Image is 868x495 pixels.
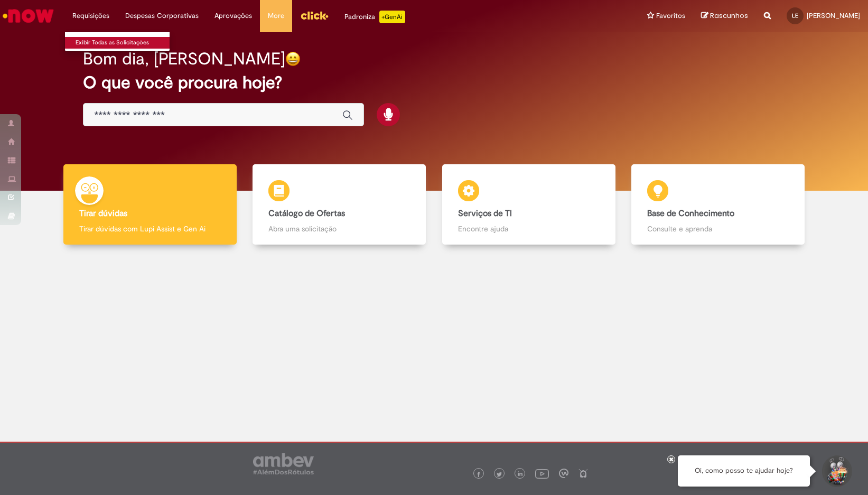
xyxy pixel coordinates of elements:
img: logo_footer_twitter.png [497,472,502,477]
p: Encontre ajuda [458,223,600,234]
p: +GenAi [379,11,405,23]
img: logo_footer_ambev_rotulo_gray.png [253,453,314,474]
b: Serviços de TI [458,208,512,219]
p: Abra uma solicitação [268,223,410,234]
a: Exibir Todas as Solicitações [65,37,181,49]
button: Iniciar Conversa de Suporte [820,455,852,487]
b: Base de Conhecimento [647,208,734,219]
img: logo_footer_facebook.png [476,472,481,477]
h2: Bom dia, [PERSON_NAME] [83,50,285,68]
img: happy-face.png [285,51,301,67]
a: Serviços de TI Encontre ajuda [434,164,623,245]
img: logo_footer_youtube.png [535,466,549,480]
p: Consulte e aprenda [647,223,789,234]
a: Tirar dúvidas Tirar dúvidas com Lupi Assist e Gen Ai [55,164,245,245]
span: LE [792,12,798,19]
span: Requisições [72,11,109,21]
h2: O que você procura hoje? [83,73,785,92]
div: Oi, como posso te ajudar hoje? [678,455,810,487]
span: Favoritos [656,11,685,21]
img: logo_footer_linkedin.png [518,471,523,478]
a: Rascunhos [701,11,748,21]
img: logo_footer_workplace.png [559,469,568,478]
img: logo_footer_naosei.png [578,469,588,478]
b: Catálogo de Ofertas [268,208,345,219]
p: Tirar dúvidas com Lupi Assist e Gen Ai [79,223,221,234]
span: Despesas Corporativas [125,11,199,21]
img: click_logo_yellow_360x200.png [300,7,329,23]
ul: Requisições [64,32,170,52]
span: [PERSON_NAME] [807,11,860,20]
img: ServiceNow [1,5,55,26]
a: Base de Conhecimento Consulte e aprenda [623,164,813,245]
span: Aprovações [214,11,252,21]
b: Tirar dúvidas [79,208,127,219]
div: Padroniza [344,11,405,23]
a: Catálogo de Ofertas Abra uma solicitação [245,164,434,245]
span: Rascunhos [710,11,748,21]
span: More [268,11,284,21]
